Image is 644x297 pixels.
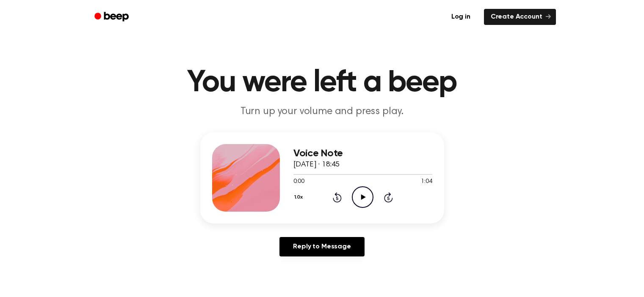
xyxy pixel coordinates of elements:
p: Turn up your volume and press play. [160,105,485,119]
a: Log in [443,7,479,27]
a: Create Account [484,9,556,25]
span: 1:04 [421,177,432,186]
a: Reply to Message [279,237,364,256]
h1: You were left a beep [105,68,539,98]
button: 1.0x [293,190,306,204]
h3: Voice Note [293,148,432,159]
span: [DATE] · 18:45 [293,161,340,169]
a: Beep [88,9,136,25]
span: 0:00 [293,177,304,186]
